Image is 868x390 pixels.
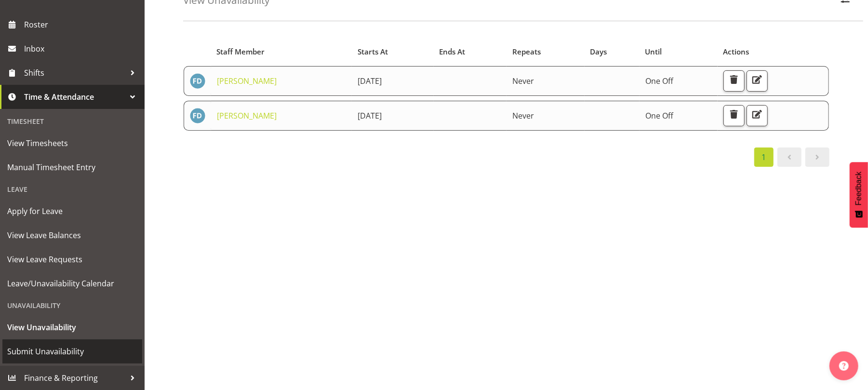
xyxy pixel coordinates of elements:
div: Leave [2,179,142,199]
a: [PERSON_NAME] [217,76,277,86]
span: [DATE] [358,76,382,86]
span: View Leave Balances [7,228,137,242]
a: Submit Unavailability [2,339,142,363]
span: Staff Member [216,46,265,57]
a: View Unavailability [2,315,142,339]
span: Finance & Reporting [24,371,125,385]
a: View Leave Requests [2,247,142,271]
a: View Timesheets [2,131,142,155]
span: Leave/Unavailability Calendar [7,276,137,291]
span: Time & Attendance [24,90,125,104]
span: Never [512,76,534,86]
span: [DATE] [358,110,382,121]
a: [PERSON_NAME] [217,110,277,121]
button: Edit Unavailability [747,70,768,92]
span: Roster [24,17,140,32]
span: Shifts [24,66,125,80]
span: Ends At [439,46,465,57]
button: Delete Unavailability [723,70,745,92]
span: Never [512,110,534,121]
span: Inbox [24,41,140,56]
span: Starts At [358,46,388,57]
a: Apply for Leave [2,199,142,223]
span: View Leave Requests [7,252,137,267]
span: Days [590,46,607,57]
span: Feedback [855,172,863,205]
a: View Leave Balances [2,223,142,247]
span: Actions [723,46,749,57]
span: Submit Unavailability [7,344,137,359]
span: One Off [645,110,673,121]
span: Apply for Leave [7,204,137,218]
img: help-xxl-2.png [839,361,849,371]
span: Until [645,46,662,57]
button: Feedback - Show survey [850,162,868,228]
a: Leave/Unavailability Calendar [2,271,142,296]
div: Unavailability [2,296,142,315]
span: Repeats [512,46,541,57]
button: Edit Unavailability [747,105,768,126]
button: Delete Unavailability [723,105,745,126]
span: Manual Timesheet Entry [7,160,137,175]
span: One Off [645,76,673,86]
span: View Unavailability [7,320,137,335]
a: Manual Timesheet Entry [2,155,142,179]
div: Timesheet [2,111,142,131]
img: foziah-dean1868.jpg [190,108,205,123]
img: foziah-dean1868.jpg [190,73,205,89]
span: View Timesheets [7,136,137,150]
